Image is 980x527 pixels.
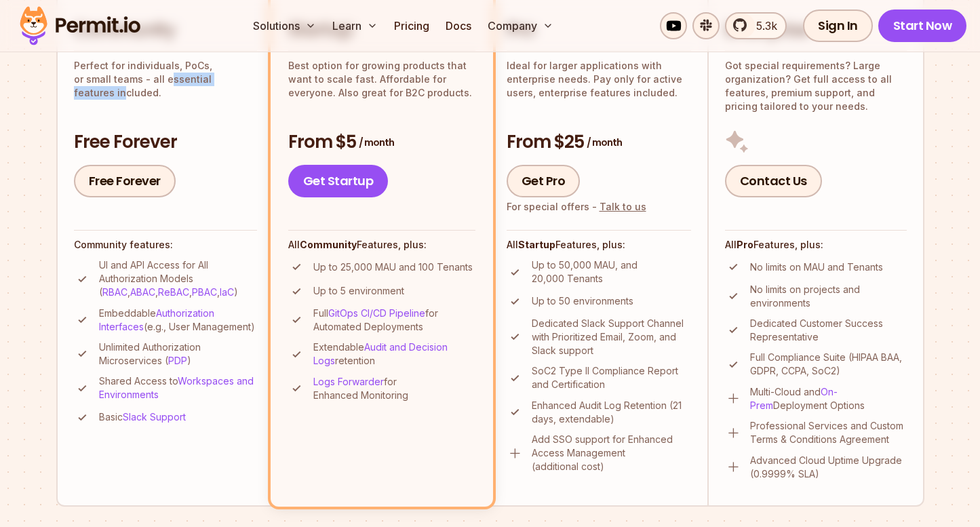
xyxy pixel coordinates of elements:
[74,59,257,100] p: Perfect for individuals, PoCs, or small teams - all essential features included.
[359,136,394,149] span: / month
[725,165,822,197] a: Contact Us
[313,307,475,334] p: Full for Automated Deployments
[750,317,907,344] p: Dedicated Customer Success Representative
[587,136,622,149] span: / month
[288,59,475,100] p: Best option for growing products that want to scale fast. Affordable for everyone. Also great for...
[300,239,357,250] strong: Community
[725,238,907,252] h4: All Features, plus:
[328,307,425,319] a: GitOps CI/CD Pipeline
[748,18,777,34] span: 5.3k
[327,12,383,39] button: Learn
[725,12,787,39] a: 5.3k
[313,341,448,366] a: Audit and Decision Logs
[99,410,186,424] p: Basic
[507,200,646,214] div: For special offers -
[750,283,907,310] p: No limits on projects and environments
[288,165,389,197] a: Get Startup
[737,239,753,250] strong: Pro
[532,317,691,357] p: Dedicated Slack Support Channel with Prioritized Email, Zoom, and Slack support
[532,399,691,426] p: Enhanced Audit Log Retention (21 days, extendable)
[532,364,691,391] p: SoC2 Type II Compliance Report and Certification
[99,307,214,332] a: Authorization Interfaces
[750,260,883,274] p: No limits on MAU and Tenants
[482,12,559,39] button: Company
[130,286,155,298] a: ABAC
[532,258,691,286] p: Up to 50,000 MAU, and 20,000 Tenants
[74,165,176,197] a: Free Forever
[532,294,633,308] p: Up to 50 environments
[750,385,907,412] p: Multi-Cloud and Deployment Options
[313,284,404,298] p: Up to 5 environment
[99,374,257,402] p: Shared Access to
[99,258,257,299] p: UI and API Access for All Authorization Models ( , , , , )
[288,238,475,252] h4: All Features, plus:
[99,307,257,334] p: Embeddable (e.g., User Management)
[440,12,477,39] a: Docs
[288,130,475,155] h3: From $5
[532,433,691,473] p: Add SSO support for Enhanced Access Management (additional cost)
[313,376,384,387] a: Logs Forwarder
[158,286,189,298] a: ReBAC
[123,411,186,423] a: Slack Support
[99,340,257,368] p: Unlimited Authorization Microservices ( )
[313,340,475,368] p: Extendable retention
[750,454,907,481] p: Advanced Cloud Uptime Upgrade (0.9999% SLA)
[507,165,581,197] a: Get Pro
[389,12,435,39] a: Pricing
[14,3,146,49] img: Permit logo
[74,130,257,155] h3: Free Forever
[600,201,646,212] a: Talk to us
[313,260,473,274] p: Up to 25,000 MAU and 100 Tenants
[102,286,128,298] a: RBAC
[878,9,967,42] a: Start Now
[518,239,555,250] strong: Startup
[192,286,217,298] a: PBAC
[750,386,838,411] a: On-Prem
[750,419,907,446] p: Professional Services and Custom Terms & Conditions Agreement
[803,9,873,42] a: Sign In
[220,286,234,298] a: IaC
[507,130,691,155] h3: From $25
[168,355,187,366] a: PDP
[507,59,691,100] p: Ideal for larger applications with enterprise needs. Pay only for active users, enterprise featur...
[750,351,907,378] p: Full Compliance Suite (HIPAA BAA, GDPR, CCPA, SoC2)
[725,59,907,113] p: Got special requirements? Large organization? Get full access to all features, premium support, a...
[74,238,257,252] h4: Community features:
[507,238,691,252] h4: All Features, plus:
[248,12,321,39] button: Solutions
[313,375,475,402] p: for Enhanced Monitoring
